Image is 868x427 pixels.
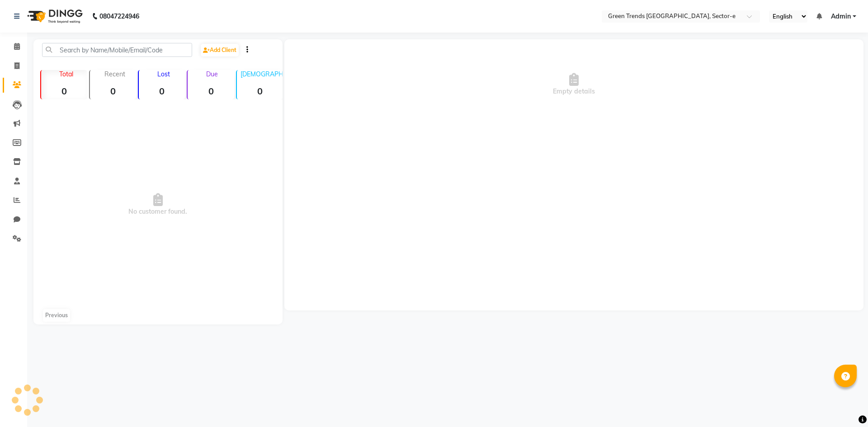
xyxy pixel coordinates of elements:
div: Empty details [284,39,863,130]
p: Total [45,70,87,78]
strong: 0 [90,85,136,97]
p: Recent [94,70,136,78]
strong: 0 [41,85,87,97]
span: Admin [831,12,851,21]
p: [DEMOGRAPHIC_DATA] [241,70,283,78]
strong: 0 [139,85,185,97]
strong: 0 [188,85,234,97]
strong: 0 [237,85,283,97]
p: Due [189,70,234,78]
p: Lost [142,70,185,78]
span: No customer found. [33,103,283,306]
b: 08047224946 [99,4,139,29]
img: logo [23,4,85,29]
a: Add Client [201,44,239,56]
input: Search by Name/Mobile/Email/Code [42,43,192,57]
